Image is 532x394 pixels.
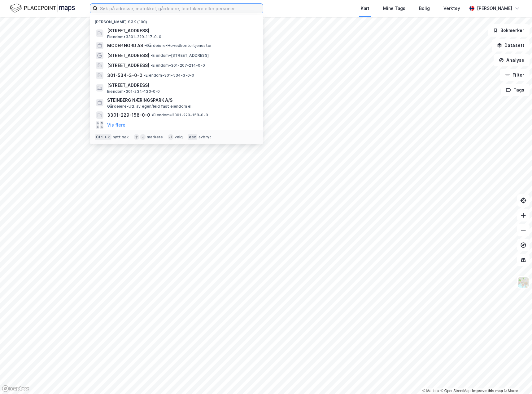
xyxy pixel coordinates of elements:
a: Mapbox homepage [2,385,29,392]
span: [STREET_ADDRESS] [107,82,256,89]
div: Ctrl + k [95,134,111,140]
span: Gårdeiere • Utl. av egen/leid fast eiendom el. [107,104,193,109]
img: Z [517,276,529,288]
span: Eiendom • 301-234-130-0-0 [107,89,160,94]
div: Kontrollprogram for chat [501,364,532,394]
span: MODER NORD AS [107,42,143,49]
span: 3301-229-158-0-0 [107,111,150,119]
div: Kart [361,5,369,12]
span: [STREET_ADDRESS] [107,27,256,34]
button: Analyse [494,54,530,66]
input: Søk på adresse, matrikkel, gårdeiere, leietakere eller personer [98,4,263,13]
span: Gårdeiere • Hovedkontortjenester [144,43,212,48]
span: • [144,73,146,78]
div: [PERSON_NAME] [477,5,512,12]
button: Filter [500,69,530,81]
span: Eiendom • 3301-229-117-0-0 [107,34,161,39]
span: Eiendom • 301-207-214-0-0 [150,63,205,68]
div: esc [188,134,197,140]
a: Mapbox [422,389,439,393]
span: • [144,43,146,48]
span: Eiendom • 301-534-3-0-0 [144,73,194,78]
span: 301-534-3-0-0 [107,72,142,79]
div: Mine Tags [383,5,405,12]
button: Tags [501,84,530,96]
iframe: Chat Widget [501,364,532,394]
span: [STREET_ADDRESS] [107,62,149,69]
div: Verktøy [443,5,460,12]
button: Vis flere [107,121,125,129]
span: Eiendom • 3301-229-158-0-0 [151,113,208,118]
span: STEINBERG NÆRINGSPARK A/S [107,96,256,104]
img: logo.f888ab2527a4732fd821a326f86c7f29.svg [10,3,75,14]
button: Datasett [492,39,530,51]
a: OpenStreetMap [441,389,471,393]
div: markere [147,135,163,140]
div: avbryt [198,135,211,140]
span: • [150,53,152,58]
a: Improve this map [472,389,503,393]
div: velg [175,135,183,140]
button: Bokmerker [488,24,530,37]
div: [PERSON_NAME] søk (100) [90,15,263,26]
div: nytt søk [113,135,129,140]
span: • [150,63,152,68]
span: • [151,113,153,117]
div: Bolig [419,5,430,12]
span: [STREET_ADDRESS] [107,52,149,59]
span: Eiendom • [STREET_ADDRESS] [150,53,209,58]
